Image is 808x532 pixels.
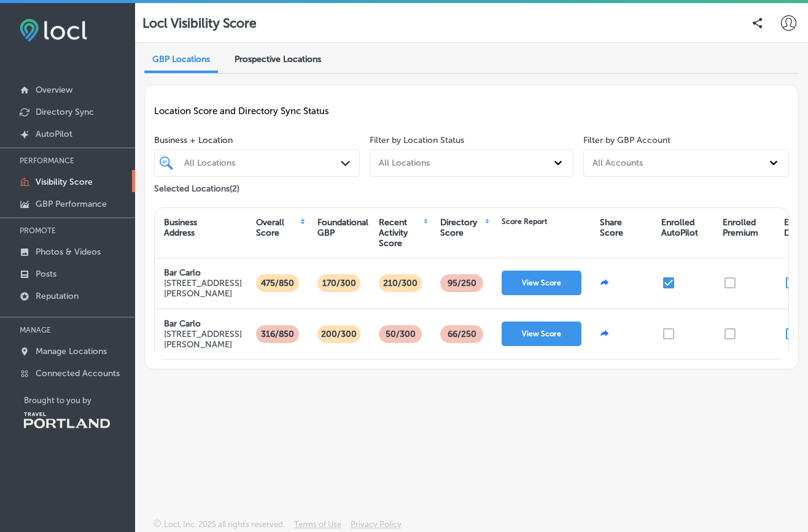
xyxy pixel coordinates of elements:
[24,412,110,428] img: Travel Portland
[36,129,72,139] p: AutoPilot
[36,346,107,357] p: Manage Locations
[164,217,197,238] div: Business Address
[36,199,107,209] p: GBP Performance
[184,158,342,168] div: All Locations
[661,217,698,249] div: Enrolled AutoPilot
[256,217,299,238] div: Overall Score
[583,135,670,145] label: Filter by GBP Account
[319,274,360,292] p: 170/300
[600,217,623,238] div: Share Score
[379,217,422,249] div: Recent Activity Score
[36,269,56,279] p: Posts
[164,268,201,278] strong: Bar Carlo
[379,274,421,292] p: 210/300
[154,106,789,117] p: Location Score and Directory Sync Status
[257,274,298,292] p: 475/850
[164,329,242,350] p: [STREET_ADDRESS][PERSON_NAME]
[36,177,93,187] p: Visibility Score
[36,247,101,257] p: Photos & Videos
[370,135,464,145] label: Filter by Location Status
[592,158,643,168] div: All Accounts
[164,318,201,329] strong: Bar Carlo
[36,107,94,117] p: Directory Sync
[502,217,547,226] div: Score Report
[379,158,430,168] div: All Locations
[154,135,360,145] span: Business + Location
[440,217,484,238] div: Directory Score
[154,179,239,194] p: Selected Locations ( 2 )
[382,325,419,343] p: 50/300
[36,368,120,379] p: Connected Accounts
[152,54,210,64] span: GBP Locations
[502,322,581,346] button: View Score
[257,325,298,343] p: 316/850
[444,325,480,343] p: 66 /250
[723,217,758,238] div: Enrolled Premium
[317,325,360,343] p: 200/300
[235,54,321,64] span: Prospective Locations
[164,520,285,529] p: Locl, Inc. 2025 all rights reserved.
[317,217,368,238] div: Foundational GBP
[20,19,87,42] img: fda3e92497d09a02dc62c9cd864e3231.png
[502,271,581,295] button: View Score
[36,291,79,301] p: Reputation
[142,15,257,31] p: Locl Visibility Score
[444,274,480,292] p: 95 /250
[24,396,135,405] p: Brought to you by
[164,278,242,299] p: [STREET_ADDRESS][PERSON_NAME]
[36,85,72,95] p: Overview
